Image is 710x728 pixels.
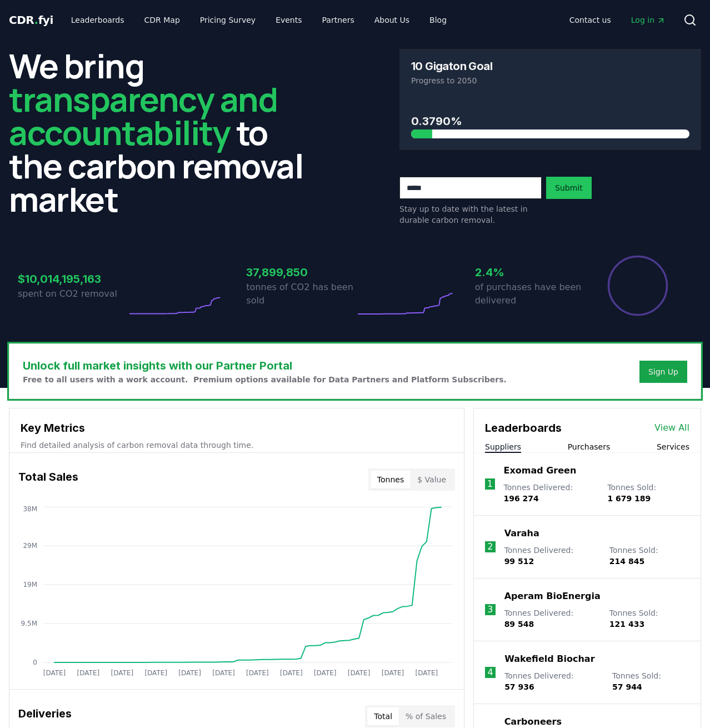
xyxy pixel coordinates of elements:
tspan: 29M [23,542,37,550]
h3: Total Sales [18,468,78,491]
p: Tonnes Sold : [607,482,689,504]
div: Percentage of sales delivered [607,255,669,317]
tspan: [DATE] [416,669,438,677]
span: 121 433 [609,620,644,629]
p: 2 [487,540,493,554]
p: Tonnes Sold : [609,545,689,567]
a: Leaderboards [62,10,133,30]
span: 99 512 [504,557,534,566]
button: Submit [546,177,592,199]
span: 57 936 [504,682,534,691]
span: transparency and accountability [9,76,277,155]
a: Varaha [504,527,539,540]
p: Free to all users with a work account. Premium options available for Data Partners and Platform S... [23,374,507,385]
a: Aperam BioEnergia [504,590,601,603]
tspan: [DATE] [43,669,66,677]
nav: Main [561,10,674,30]
button: $ Value [411,471,453,488]
a: Partners [313,10,363,30]
h3: 10 Gigaton Goal [411,61,492,72]
p: Tonnes Delivered : [504,607,598,630]
p: of purchases have been delivered [475,281,584,307]
span: . [34,13,38,27]
p: spent on CO2 removal [18,287,127,301]
tspan: [DATE] [144,669,167,677]
p: 1 [487,477,493,491]
tspan: 0 [33,659,37,666]
span: CDR fyi [9,13,53,27]
p: tonnes of CO2 has been sold [246,281,355,307]
a: Blog [421,10,456,30]
p: Progress to 2050 [411,75,689,86]
h3: Unlock full market insights with our Partner Portal [23,357,507,374]
h2: We bring to the carbon removal market [9,49,311,216]
tspan: [DATE] [280,669,303,677]
button: Tonnes [371,471,411,488]
tspan: [DATE] [111,669,134,677]
tspan: [DATE] [77,669,100,677]
tspan: [DATE] [212,669,235,677]
tspan: [DATE] [348,669,371,677]
tspan: [DATE] [314,669,337,677]
a: Log in [622,10,674,30]
button: Total [367,707,399,725]
span: 214 845 [609,557,644,566]
p: Tonnes Delivered : [504,670,601,692]
p: Tonnes Sold : [609,607,689,630]
span: 57 944 [612,682,642,691]
h3: $10,014,195,163 [18,271,127,287]
p: Tonnes Delivered : [504,482,597,504]
p: Tonnes Delivered : [504,545,598,567]
span: 1 679 189 [607,494,651,503]
p: Stay up to date with the latest in durable carbon removal. [399,203,542,226]
button: Services [657,441,689,452]
a: CDR Map [136,10,189,30]
tspan: [DATE] [178,669,201,677]
nav: Main [62,10,456,30]
tspan: [DATE] [246,669,269,677]
tspan: 38M [23,505,37,513]
button: Suppliers [485,441,521,452]
a: Contact us [561,10,620,30]
button: Sign Up [639,361,687,383]
h3: 0.3790% [411,113,689,129]
a: About Us [366,10,418,30]
h3: Leaderboards [485,420,562,436]
tspan: 9.5M [21,620,37,627]
a: Pricing Survey [191,10,264,30]
h3: 2.4% [475,264,584,281]
span: Log in [631,14,666,26]
span: 89 548 [504,620,534,629]
span: 196 274 [504,494,539,503]
a: Events [267,10,311,30]
a: View All [654,421,689,435]
a: CDR.fyi [9,12,53,28]
a: Exomad Green [504,464,577,477]
tspan: 19M [23,581,37,589]
h3: Deliveries [18,705,72,727]
a: Sign Up [648,366,678,377]
button: Purchasers [568,441,611,452]
a: Wakefield Biochar [504,652,594,666]
h3: 37,899,850 [246,264,355,281]
button: % of Sales [399,707,453,725]
h3: Key Metrics [21,420,453,436]
p: Find detailed analysis of carbon removal data through time. [21,440,453,451]
p: Tonnes Sold : [612,670,689,692]
p: 4 [487,666,493,679]
tspan: [DATE] [382,669,404,677]
p: 3 [487,603,493,616]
